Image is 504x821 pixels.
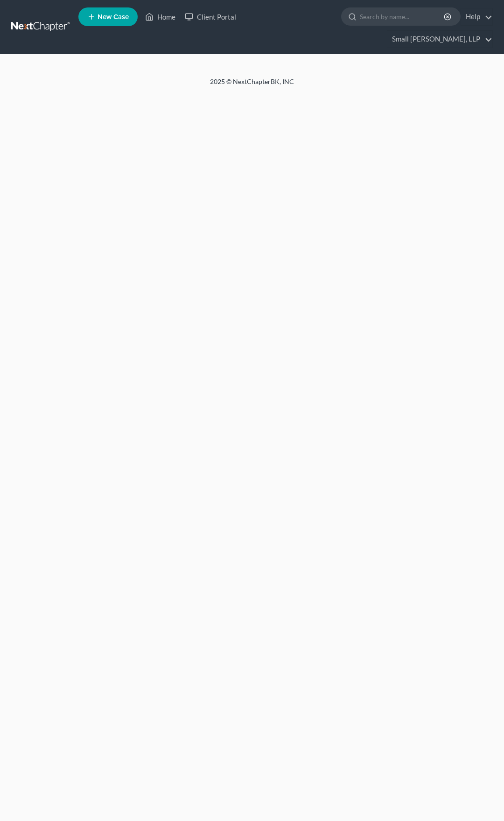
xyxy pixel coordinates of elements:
span: New Case [98,14,129,21]
a: Client Portal [180,8,241,25]
a: Home [140,8,180,25]
a: Help [461,8,492,25]
div: 2025 © NextChapterBK, INC [28,77,476,94]
input: Search by name... [360,8,445,25]
a: Small [PERSON_NAME], LLP [387,31,492,48]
